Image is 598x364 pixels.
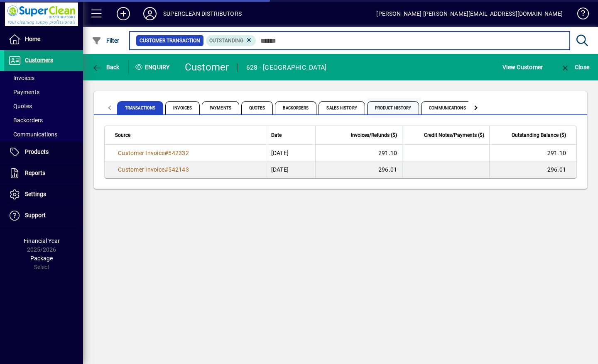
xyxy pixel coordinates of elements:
[551,60,598,75] app-page-header-button: Close enquiry
[110,6,137,21] button: Add
[571,2,588,29] a: Knowledge Base
[489,145,576,161] td: 291.10
[209,38,243,44] span: Outstanding
[275,101,316,114] span: Backorders
[129,61,179,74] div: Enquiry
[164,150,168,156] span: #
[315,161,402,178] td: 296.01
[115,165,192,174] a: Customer Invoice#542143
[8,131,57,138] span: Communications
[118,166,164,173] span: Customer Invoice
[271,131,282,140] span: Date
[376,7,563,20] div: [PERSON_NAME] [PERSON_NAME][EMAIL_ADDRESS][DOMAIN_NAME]
[83,60,129,75] app-page-header-button: Back
[185,61,229,74] div: Customer
[315,145,402,161] td: 291.10
[8,103,32,109] span: Quotes
[168,166,189,173] span: 542143
[558,60,591,75] button: Close
[165,101,200,114] span: Invoices
[137,6,163,21] button: Profile
[202,101,239,114] span: Payments
[4,113,83,127] a: Backorders
[4,163,83,184] a: Reports
[25,57,53,63] span: Customers
[4,99,83,113] a: Quotes
[4,184,83,205] a: Settings
[117,101,163,114] span: Transactions
[319,101,365,114] span: Sales History
[241,101,273,114] span: Quotes
[8,75,34,81] span: Invoices
[115,131,130,140] span: Source
[25,191,46,197] span: Settings
[90,60,122,75] button: Back
[168,150,189,156] span: 542332
[25,212,46,218] span: Support
[90,33,122,48] button: Filter
[489,161,576,178] td: 296.01
[271,131,310,140] div: Date
[25,170,45,176] span: Reports
[4,29,83,50] a: Home
[30,255,53,262] span: Package
[246,61,327,74] div: 628 - [GEOGRAPHIC_DATA]
[164,166,168,173] span: #
[92,64,120,70] span: Back
[140,36,200,45] span: Customer Transaction
[4,127,83,141] a: Communications
[512,131,566,140] span: Outstanding Balance ($)
[118,150,164,156] span: Customer Invoice
[25,148,49,155] span: Products
[500,60,545,75] button: View Customer
[424,131,484,140] span: Credit Notes/Payments ($)
[163,7,242,20] div: SUPERCLEAN DISTRIBUTORS
[351,131,397,140] span: Invoices/Refunds ($)
[8,89,39,95] span: Payments
[367,101,419,114] span: Product History
[560,64,589,70] span: Close
[206,35,256,46] mat-chip: Outstanding Status: Outstanding
[25,36,40,42] span: Home
[4,85,83,99] a: Payments
[502,61,543,74] span: View Customer
[4,71,83,85] a: Invoices
[421,101,473,114] span: Communications
[8,117,43,124] span: Backorders
[266,145,315,161] td: [DATE]
[266,161,315,178] td: [DATE]
[115,148,192,158] a: Customer Invoice#542332
[4,205,83,226] a: Support
[24,238,60,244] span: Financial Year
[4,142,83,163] a: Products
[92,37,120,44] span: Filter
